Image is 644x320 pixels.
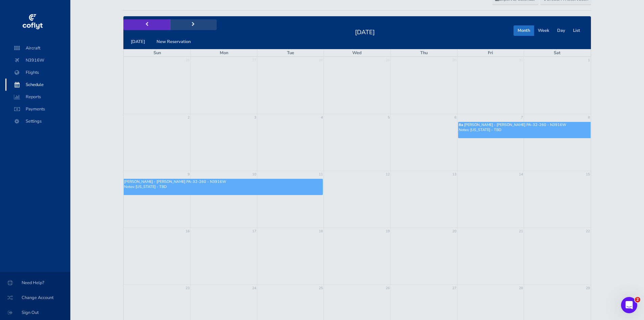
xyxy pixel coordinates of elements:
a: 29 [585,285,591,292]
a: 2 [187,114,190,121]
img: coflyt logo [21,12,44,32]
a: 19 [385,228,390,235]
a: 10 [252,171,257,178]
a: 7 [520,114,524,121]
a: 22 [585,228,591,235]
span: Schedule [12,79,64,91]
span: Aircraft [12,42,64,54]
span: [PERSON_NAME] - [PERSON_NAME] PA-32-260 - N3916W [464,122,566,127]
a: 1 [587,57,591,64]
a: 18 [318,228,324,235]
span: Sun [153,50,161,56]
a: 14 [518,171,524,178]
button: Month [514,25,534,36]
span: Flights [12,66,64,79]
a: 24 [252,285,257,292]
span: 8a [459,122,463,127]
span: Need Help? [8,277,62,289]
button: prev [123,19,170,30]
span: Sign Out [8,306,62,319]
span: Mon [220,50,228,56]
span: Wed [352,50,362,56]
p: Notes: [US_STATE] - TBD [459,127,590,132]
a: 13 [452,171,457,178]
span: Settings [12,115,64,127]
a: 9 [187,171,190,178]
a: 3 [254,114,257,121]
a: 4 [320,114,324,121]
span: Payments [12,103,64,115]
a: 8 [587,114,591,121]
a: 26 [185,57,190,64]
h2: [DATE] [351,27,379,36]
a: 11 [318,171,324,178]
span: Reports [12,91,64,103]
span: Fri [488,50,493,56]
a: 30 [452,57,457,64]
button: Day [553,25,569,36]
span: 2 [635,297,640,302]
a: 26 [385,285,390,292]
a: 27 [252,57,257,64]
a: 27 [452,285,457,292]
a: 28 [318,57,324,64]
span: Thu [420,50,428,56]
a: 20 [452,228,457,235]
span: [PERSON_NAME] - [PERSON_NAME] PA-32-260 - N3916W [124,179,226,184]
button: List [569,25,584,36]
a: 17 [252,228,257,235]
a: 6 [454,114,457,121]
iframe: Intercom live chat [621,297,637,313]
button: New Reservation [152,37,195,47]
a: 25 [318,285,324,292]
a: 29 [385,57,390,64]
button: next [170,19,217,30]
button: Week [534,25,553,36]
span: Change Account [8,292,62,304]
a: 12 [385,171,390,178]
span: N3916W [12,54,64,66]
a: 21 [518,228,524,235]
a: 16 [185,228,190,235]
span: Tue [287,50,294,56]
span: Sat [554,50,560,56]
a: 31 [518,57,524,64]
p: Notes: [US_STATE] - TBD [124,184,322,189]
a: 23 [185,285,190,292]
a: 28 [518,285,524,292]
a: 15 [585,171,591,178]
a: 5 [387,114,390,121]
button: [DATE] [127,37,149,47]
